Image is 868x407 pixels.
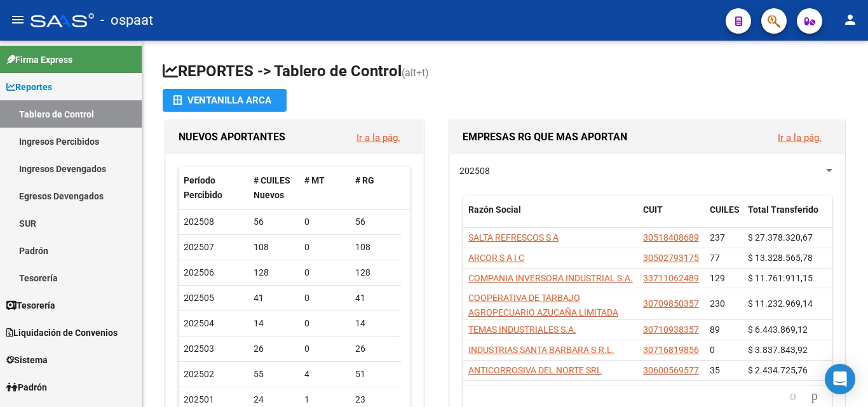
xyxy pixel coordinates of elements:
[304,215,345,229] div: 0
[748,273,813,283] span: $ 11.761.911,15
[254,342,294,356] div: 26
[184,242,214,252] span: 202507
[643,324,699,335] span: 30710938357
[10,12,25,27] mat-icon: menu
[355,291,396,305] div: 41
[778,132,822,143] a: Ir a la pág.
[163,61,848,83] h1: REPORTES -> Tablero de Control
[638,196,705,238] datatable-header-cell: CUIT
[710,253,720,263] span: 77
[254,367,294,382] div: 55
[184,344,214,354] span: 202503
[468,204,521,215] span: Razón Social
[254,175,290,200] span: # CUILES Nuevos
[710,298,725,309] span: 230
[402,67,429,79] span: (alt+t)
[748,365,808,375] span: $ 2.434.725,76
[184,394,214,404] span: 202501
[468,365,602,375] span: ANTICORROSIVA DEL NORTE SRL
[355,367,396,382] div: 51
[173,89,276,112] div: Ventanilla ARCA
[355,265,396,280] div: 128
[100,6,153,34] span: - ospaat
[184,318,214,328] span: 202504
[468,273,633,283] span: COMPANIA INVERSORA INDUSTRIAL S.A.
[304,367,345,382] div: 4
[710,365,720,375] span: 35
[748,204,818,215] span: Total Transferido
[304,291,345,305] div: 0
[254,215,294,229] div: 56
[748,298,813,309] span: $ 11.232.969,14
[6,326,118,340] span: Liquidación de Convenios
[184,293,214,303] span: 202505
[355,316,396,331] div: 14
[806,389,824,403] a: go to next page
[643,253,699,263] span: 30502793175
[463,196,638,238] datatable-header-cell: Razón Social
[748,253,813,263] span: $ 13.328.565,78
[254,291,294,305] div: 41
[6,298,55,312] span: Tesorería
[748,232,813,243] span: $ 27.378.320,67
[179,167,248,209] datatable-header-cell: Período Percibido
[254,316,294,331] div: 14
[355,342,396,356] div: 26
[6,53,72,67] span: Firma Express
[6,380,47,394] span: Padrón
[355,392,396,407] div: 23
[463,131,627,143] span: EMPRESAS RG QUE MAS APORTAN
[184,217,214,227] span: 202508
[468,293,618,317] span: COOPERATIVA DE TARBAJO AGROPECUARIO AZUCAÑA LIMITADA
[304,316,345,331] div: 0
[350,167,401,209] datatable-header-cell: # RG
[254,240,294,255] div: 108
[304,342,345,356] div: 0
[825,364,855,394] div: Open Intercom Messenger
[248,167,299,209] datatable-header-cell: # CUILES Nuevos
[184,369,214,379] span: 202502
[748,324,808,335] span: $ 6.443.869,12
[346,126,410,149] button: Ir a la pág.
[179,131,285,143] span: NUEVOS APORTANTES
[643,345,699,355] span: 30716819856
[843,12,858,27] mat-icon: person
[6,80,52,94] span: Reportes
[355,175,374,185] span: # RG
[356,132,400,143] a: Ir a la pág.
[304,240,345,255] div: 0
[304,175,325,185] span: # MT
[468,345,614,355] span: INDUSTRIAS SANTA BARBARA S.R.L.
[184,267,214,277] span: 202506
[163,89,287,112] button: Ventanilla ARCA
[468,253,524,263] span: ARCOR S A I C
[705,196,743,238] datatable-header-cell: CUILES
[710,232,725,243] span: 237
[355,215,396,229] div: 56
[254,392,294,407] div: 24
[304,392,345,407] div: 1
[710,324,720,335] span: 89
[254,265,294,280] div: 128
[748,345,808,355] span: $ 3.837.843,92
[743,196,832,238] datatable-header-cell: Total Transferido
[304,265,345,280] div: 0
[299,167,350,209] datatable-header-cell: # MT
[784,389,802,403] a: go to previous page
[710,273,725,283] span: 129
[643,365,699,375] span: 30600569577
[710,204,740,215] span: CUILES
[643,204,663,215] span: CUIT
[643,298,699,309] span: 30709850357
[468,232,559,243] span: SALTA REFRESCOS S A
[355,240,396,255] div: 108
[459,166,490,176] span: 202508
[768,126,832,149] button: Ir a la pág.
[6,353,48,367] span: Sistema
[643,232,699,243] span: 30518408689
[468,324,576,335] span: TEMAS INDUSTRIALES S.A.
[710,345,715,355] span: 0
[184,175,222,200] span: Período Percibido
[643,273,699,283] span: 33711062489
